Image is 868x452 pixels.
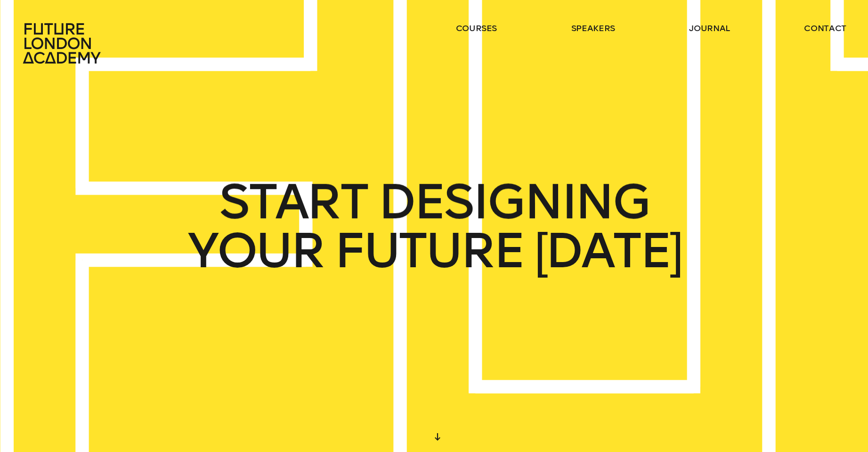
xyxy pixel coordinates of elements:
[187,226,323,275] span: YOUR
[334,226,523,275] span: FUTURE
[378,177,649,226] span: DESIGNING
[456,23,497,34] a: courses
[534,226,681,275] span: [DATE]
[571,23,615,34] a: speakers
[689,23,730,34] a: journal
[219,177,367,226] span: START
[804,23,846,34] a: contact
